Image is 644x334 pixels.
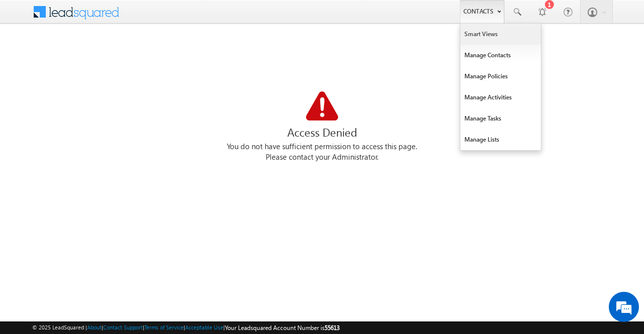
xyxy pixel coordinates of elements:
a: Terms of Service [144,324,184,330]
a: Manage Policies [460,66,541,87]
a: Contact Support [103,324,143,330]
a: Smart Views [460,24,541,45]
a: Manage Activities [460,87,541,108]
a: Acceptable Use [185,324,223,330]
a: Manage Contacts [460,45,541,66]
div: Access Denied [32,123,612,142]
div: You do not have sufficient permission to access this page. [32,142,612,152]
span: Your Leadsquared Account Number is [225,324,340,331]
a: About [87,324,102,330]
img: Access Denied [306,91,338,121]
a: Manage Lists [460,129,541,150]
a: Manage Tasks [460,108,541,129]
span: 55613 [325,324,340,331]
div: Please contact your Administrator. [32,152,612,163]
span: © 2025 LeadSquared | | | | | [32,323,340,332]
